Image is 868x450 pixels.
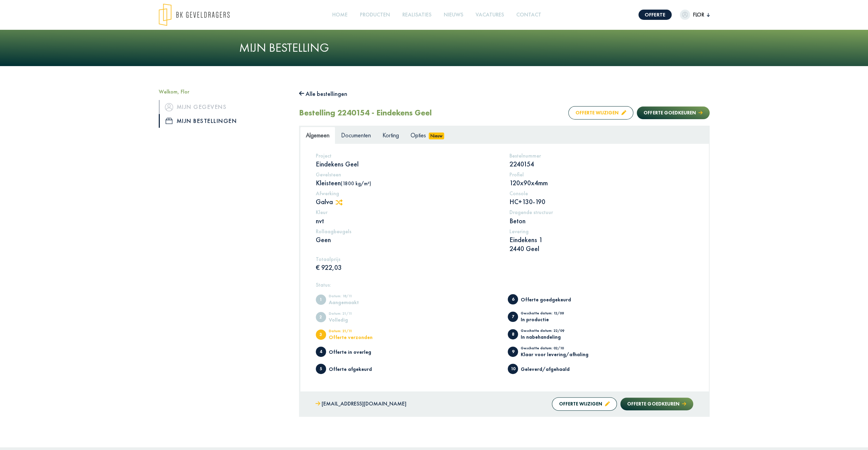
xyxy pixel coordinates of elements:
button: Offerte wijzigen [568,106,633,120]
h5: Status: [316,282,693,288]
p: Geen [316,235,500,244]
div: Offerte afgekeurd [329,366,385,372]
a: Vacatures [473,7,507,23]
p: Beton [509,216,693,225]
p: Eindekens Geel [316,160,500,168]
div: Offerte in overleg [329,349,385,354]
button: Alle bestellingen [299,88,348,99]
p: € 922,03 [316,263,500,272]
h5: Dragende structuur [509,209,693,215]
div: Aangemaakt [329,300,385,305]
a: Nieuws [441,7,466,23]
span: Aangemaakt [316,295,326,305]
span: Offerte afgekeurd [316,364,326,374]
span: Korting [383,131,399,139]
div: Geschatte datum: 22/09 [521,329,577,334]
div: Geschatte datum: 12/09 [521,311,577,317]
a: iconMijn gegevens [159,100,289,114]
span: Klaar voor levering/afhaling [508,347,518,357]
span: Nieuw [429,133,444,139]
button: Offerte goedkeuren [620,398,693,410]
div: Volledig [329,317,385,322]
h5: Profiel [509,171,693,178]
p: Eindekens 1 2440 Geel [509,235,693,253]
div: Klaar voor levering/afhaling [521,352,588,357]
a: Realisaties [400,7,434,23]
span: Offerte verzonden [316,329,326,340]
p: Kleisteen [316,178,500,187]
button: Offerte goedkeuren [637,107,709,119]
p: 120x90x4mm [509,178,693,187]
span: Volledig [316,312,326,322]
h5: Levering [509,228,693,235]
p: HC+130-190 [509,197,693,206]
div: In nabehandeling [521,334,577,339]
p: Galva [316,197,500,206]
span: Documenten [341,131,371,139]
h5: Totaalprijs [316,256,500,262]
div: Offerte goedgekeurd [521,297,577,302]
h5: Rollaagbeugels [316,228,500,235]
span: Offerte in overleg [316,347,326,357]
div: In productie [521,317,577,322]
p: 2240154 [509,160,693,168]
div: Geleverd/afgehaald [521,366,577,372]
span: In productie [508,312,518,322]
h5: Afwerking [316,190,500,197]
h5: Gevelsteen [316,171,500,178]
div: Geschatte datum: 02/10 [521,346,588,352]
h5: Bestelnummer [509,152,693,159]
ul: Tabs [300,127,709,143]
span: In nabehandeling [508,329,518,339]
a: [EMAIL_ADDRESS][DOMAIN_NAME] [315,399,406,409]
span: (1800 kg/m³) [341,180,371,187]
h5: Welkom, Flor [159,88,289,95]
span: Geleverd/afgehaald [508,364,518,374]
a: Contact [514,7,544,23]
h5: Project [316,152,500,159]
img: icon [165,103,173,111]
span: Algemeen [306,131,329,139]
a: Producten [357,7,393,23]
h5: Console [509,190,693,197]
h5: Kleur [316,209,500,215]
span: Flor [690,11,707,19]
img: dummypic.png [680,10,690,20]
h1: Mijn bestelling [239,40,629,55]
span: Opties [411,131,426,139]
div: Datum: 21/11 [329,329,385,335]
p: nvt [316,216,500,225]
a: iconMijn bestellingen [159,114,289,128]
img: logo [159,3,230,26]
button: Flor [680,10,710,20]
div: Offerte verzonden [329,335,385,340]
button: Offerte wijzigen [552,397,617,411]
img: icon [166,118,172,124]
div: Datum: 21/11 [329,312,385,317]
div: Datum: 18/11 [329,294,385,300]
a: Offerte [638,10,672,20]
h2: Bestelling 2240154 - Eindekens Geel [299,108,432,118]
a: Home [329,7,350,23]
span: Offerte goedgekeurd [508,294,518,304]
